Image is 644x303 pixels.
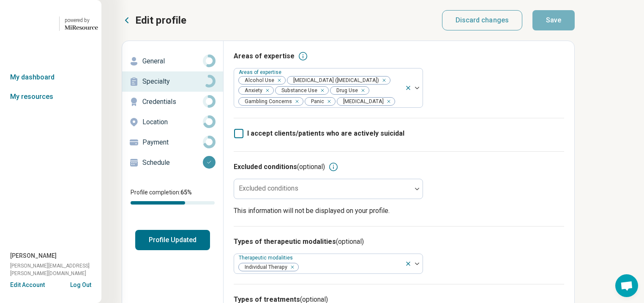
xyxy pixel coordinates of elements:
[337,98,386,106] span: [MEDICAL_DATA]
[239,76,277,85] span: Alcohol Use
[615,274,638,297] a: Open chat
[142,158,203,168] p: Schedule
[122,51,223,71] a: General
[287,76,382,85] span: [MEDICAL_DATA] ([MEDICAL_DATA])
[442,10,523,30] button: Discard changes
[336,237,364,246] span: (optional)
[142,97,203,107] p: Credentials
[3,14,98,34] a: Geode Healthpowered by
[239,263,290,271] span: Individual Therapy
[135,14,186,27] p: Edit profile
[180,189,192,196] span: 65 %
[135,230,210,250] button: Profile Updated
[10,251,57,260] span: [PERSON_NAME]
[239,98,295,106] span: Gambling Concerns
[10,262,101,277] span: [PERSON_NAME][EMAIL_ADDRESS][PERSON_NAME][DOMAIN_NAME]
[3,14,54,34] img: Geode Health
[122,183,223,210] div: Profile completion:
[122,132,223,153] a: Payment
[330,87,360,95] span: Drug Use
[532,10,575,30] button: Save
[142,117,203,127] p: Location
[122,92,223,112] a: Credentials
[122,112,223,132] a: Location
[247,129,404,137] span: I accept clients/patients who are actively suicidal
[142,76,203,87] p: Specialty
[122,153,223,173] a: Schedule
[70,281,91,287] button: Log Out
[234,162,325,172] h3: Excluded conditions
[131,201,215,205] div: Profile completion
[234,237,564,247] h3: Types of therapeutic modalities
[122,71,223,92] a: Specialty
[234,206,564,216] p: This information will not be displayed on your profile.
[10,281,45,289] button: Edit Account
[276,87,320,95] span: Substance Use
[239,255,295,261] label: Therapeutic modalities
[239,87,265,95] span: Anxiety
[239,184,298,192] label: Excluded conditions
[122,14,186,27] button: Edit profile
[142,137,203,147] p: Payment
[142,56,203,66] p: General
[239,69,283,75] label: Areas of expertise
[305,98,327,106] span: Panic
[297,163,325,171] span: (optional)
[65,16,98,24] div: powered by
[234,51,295,61] h3: Areas of expertise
